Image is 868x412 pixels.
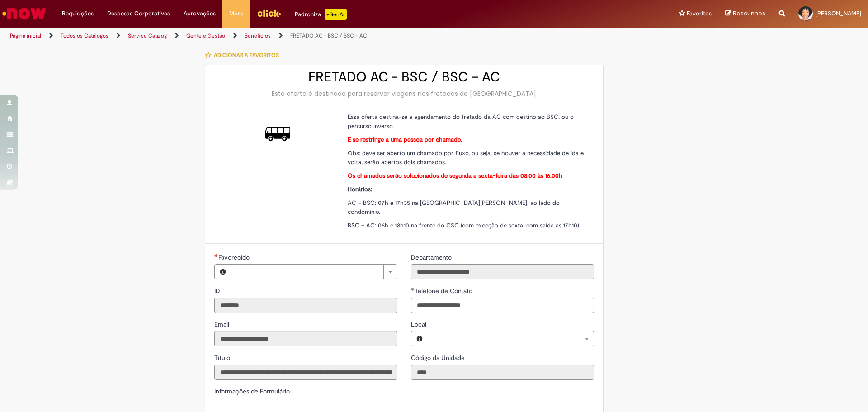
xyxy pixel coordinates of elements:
[348,136,462,143] strong: E se restringe a uma pessoa por chamado.
[214,354,232,362] span: Somente leitura - Título
[245,32,271,39] a: Benefícios
[214,331,397,346] input: Email
[265,121,290,147] img: FRETADO AC - BSC / BSC – AC
[348,222,579,229] span: BSC – AC: 06h e 18h10 na frente do CSC (com exceção de sexta, com saída às 17h10)
[290,32,367,39] a: FRETADO AC - BSC / BSC – AC
[411,353,467,362] label: Somente leitura - Código da Unidade
[107,9,170,18] span: Despesas Corporativas
[816,9,861,17] span: [PERSON_NAME]
[325,9,347,20] p: +GenAi
[214,353,232,362] label: Somente leitura - Título
[411,354,467,362] span: Somente leitura - Código da Unidade
[733,9,765,18] span: Rascunhos
[214,286,222,295] label: Somente leitura - ID
[231,265,397,279] a: Limpar campo Favorecido
[295,9,347,20] div: Padroniza
[257,6,281,20] img: click_logo_yellow_360x200.png
[411,287,415,291] span: Obrigatório Preenchido
[411,331,428,346] button: Local, Visualizar este registro
[214,89,594,98] div: Esta oferta é destinada para reservar viagens nos fretados de [GEOGRAPHIC_DATA]
[415,287,474,295] span: Telefone de Contato
[411,264,594,279] input: Departamento
[214,320,231,328] span: Somente leitura - Email
[214,387,290,395] label: Informações de Formulário
[214,365,397,380] input: Título
[348,149,584,166] span: Obs: deve ser aberto um chamado por fluxo, ou seja, se houver a necessidade de ida e volta, serão...
[411,298,594,313] input: Telefone de Contato
[205,46,284,65] button: Adicionar a Favoritos
[10,32,41,39] a: Página inicial
[214,254,218,257] span: Necessários
[411,253,453,262] label: Somente leitura - Departamento
[411,253,453,261] span: Somente leitura - Departamento
[61,32,108,39] a: Todos os Catálogos
[186,32,225,39] a: Gente e Gestão
[214,320,231,329] label: Somente leitura - Email
[62,9,94,18] span: Requisições
[214,287,222,295] span: Somente leitura - ID
[348,172,562,180] strong: Os chamados serão solucionados de segunda a sexta-feira das 08:00 às 16:00h
[7,28,572,44] ul: Trilhas de página
[128,32,167,39] a: Service Catalog
[428,331,594,346] a: Limpar campo Local
[348,185,372,193] strong: Horários:
[411,320,428,328] span: Local
[725,9,765,18] a: Rascunhos
[229,9,243,18] span: More
[687,9,712,18] span: Favoritos
[214,70,594,85] h2: FRETADO AC - BSC / BSC – AC
[184,9,216,18] span: Aprovações
[411,365,594,380] input: Código da Unidade
[214,298,397,313] input: ID
[218,253,251,261] span: Necessários - Favorecido
[348,113,574,130] span: Essa oferta destina-se a agendamento do fretado da AC com destino ao BSC, ou o percurso inverso.
[348,199,560,216] span: AC – BSC: 07h e 17h35 na [GEOGRAPHIC_DATA][PERSON_NAME], ao lado do condomínio.
[215,265,231,279] button: Favorecido, Visualizar este registro
[1,5,47,23] img: ServiceNow
[214,52,279,59] span: Adicionar a Favoritos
